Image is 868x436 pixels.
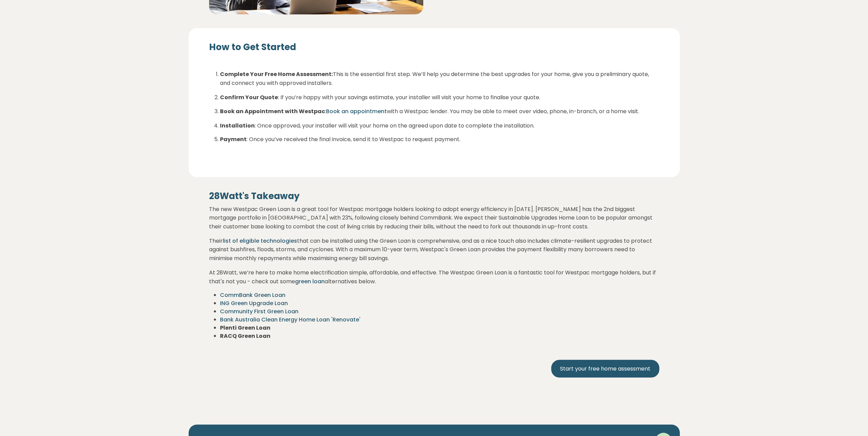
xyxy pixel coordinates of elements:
[220,93,278,101] strong: Confirm Your Quote
[209,191,659,202] h4: 28Watt's Takeaway
[209,42,659,53] h4: How to Get Started
[220,135,659,144] li: : Once you’ve received the final invoice, send it to Westpac to request payment.
[326,107,387,115] a: Book an appointment
[551,360,659,377] a: Start your free home assessment
[220,93,659,102] p: : If you’re happy with your savings estimate, your installer will visit your home to finalise you...
[223,237,297,245] a: list of eligible technologies
[220,315,361,323] a: Bank Australia Clean Energy Home Loan 'Renovate'
[209,205,659,231] p: The new Westpac Green Loan is a great tool for Westpac mortgage holders looking to adopt energy e...
[220,299,288,307] a: ING Green Upgrade Loan
[220,307,298,315] a: Community First Green Loan
[220,107,659,116] p: : with a Westpac lender. You may be able to meet over video, phone, in-branch, or a home visit.
[220,324,270,331] strong: Plenti Green Loan
[220,121,659,130] p: : Once approved, your installer will visit your home on the agreed upon date to complete the inst...
[220,135,247,143] strong: Payment
[220,70,659,87] p: This is the essential first step. We’ll help you determine the best upgrades for your home, give ...
[220,332,270,340] strong: RACQ Green Loan
[220,122,255,130] strong: Installation
[220,107,325,115] strong: Book an Appointment with Westpac
[209,268,659,285] p: At 28Watt, we’re here to make home electrification simple, affordable, and effective. The Westpac...
[209,237,659,263] p: Their that can be installed using the Green Loan is comprehensive, and as a nice touch also inclu...
[220,291,285,299] a: CommBank Green Loan
[295,277,325,285] a: green loan
[220,70,333,78] strong: Complete Your Free Home Assessment:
